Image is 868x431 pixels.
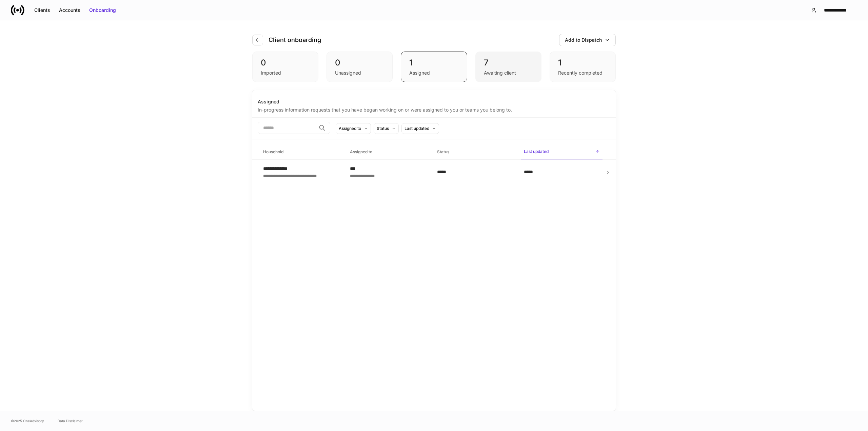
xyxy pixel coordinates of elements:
button: Assigned to [336,123,371,134]
h6: Status [437,149,449,155]
div: 0 [261,57,310,68]
div: 7 [484,57,533,68]
div: Awaiting client [484,70,516,76]
div: Add to Dispatch [565,37,602,43]
button: Clients [30,5,55,16]
div: 1Assigned [401,52,467,82]
div: 0Imported [252,52,318,82]
span: Last updated [521,145,603,159]
div: 0Unassigned [327,52,393,82]
h6: Assigned to [350,149,372,155]
span: Household [260,145,342,159]
div: 1 [558,57,607,68]
div: 1 [409,57,458,68]
div: Assigned [258,98,610,105]
div: Assigned [409,70,430,76]
div: 1Recently completed [550,52,616,82]
div: Unassigned [335,70,361,76]
span: Assigned to [347,145,429,159]
div: Recently completed [558,70,603,76]
button: Accounts [55,5,85,16]
button: Add to Dispatch [559,34,616,46]
span: Status [434,145,516,159]
button: Onboarding [85,5,120,16]
div: Last updated [405,125,429,132]
button: Status [374,123,399,134]
div: Status [377,125,389,132]
div: Imported [261,70,281,76]
span: © 2025 OneAdvisory [11,418,44,424]
div: Clients [34,7,50,14]
div: Accounts [59,7,80,14]
div: Onboarding [89,7,116,14]
div: 0 [335,57,384,68]
h6: Household [263,149,283,155]
h4: Client onboarding [269,36,321,44]
div: 7Awaiting client [475,52,541,82]
button: Last updated [401,123,439,134]
h6: Last updated [524,148,549,155]
a: Data Disclaimer [58,418,83,424]
div: Assigned to [339,125,361,132]
div: In-progress information requests that you have began working on or were assigned to you or teams ... [258,105,610,113]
